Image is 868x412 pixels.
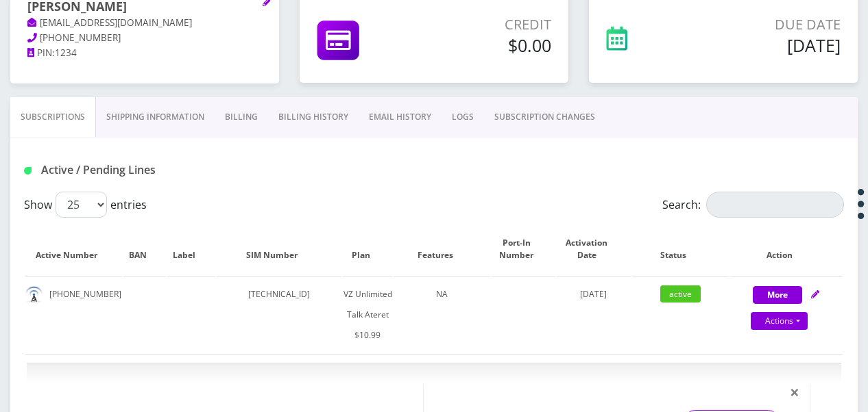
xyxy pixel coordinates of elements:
[10,97,96,137] a: Subscriptions
[25,276,122,352] td: [PHONE_NUMBER]
[55,47,77,59] span: 1234
[24,164,284,177] h1: Active / Pending Lines
[343,223,393,275] th: Plan: activate to sort column ascending
[394,276,490,352] td: NA
[343,276,393,352] td: VZ Unlimited Talk Ateret $10.99
[268,97,359,137] a: Billing History
[96,97,215,137] a: Shipping Information
[123,223,166,275] th: BAN: activate to sort column ascending
[730,223,843,275] th: Action: activate to sort column ascending
[691,35,841,55] h5: [DATE]
[442,97,484,137] a: LOGS
[753,286,802,304] button: More
[790,381,799,403] span: ×
[25,223,122,275] th: Active Number: activate to sort column ascending
[662,192,844,218] label: Search:
[632,223,729,275] th: Status: activate to sort column ascending
[691,14,841,35] p: Due Date
[40,31,121,44] span: [PHONE_NUMBER]
[492,223,555,275] th: Port-In Number: activate to sort column ascending
[751,312,808,330] a: Actions
[557,223,631,275] th: Activation Date: activate to sort column ascending
[25,286,43,303] img: default.png
[215,97,268,137] a: Billing
[217,223,341,275] th: SIM Number: activate to sort column ascending
[423,35,551,55] h5: $0.00
[359,97,442,137] a: EMAIL HISTORY
[660,285,701,302] span: active
[27,16,192,30] a: [EMAIL_ADDRESS][DOMAIN_NAME]
[27,47,55,60] a: PIN:
[394,223,490,275] th: Features: activate to sort column ascending
[706,192,844,218] input: Search:
[24,192,147,218] label: Show entries
[24,167,32,175] img: Active / Pending Lines
[580,288,607,300] span: [DATE]
[484,97,605,137] a: SUBSCRIPTION CHANGES
[217,276,341,352] td: [TECHNICAL_ID]
[167,223,215,275] th: Label: activate to sort column ascending
[423,14,551,35] p: Credit
[56,192,107,218] select: Showentries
